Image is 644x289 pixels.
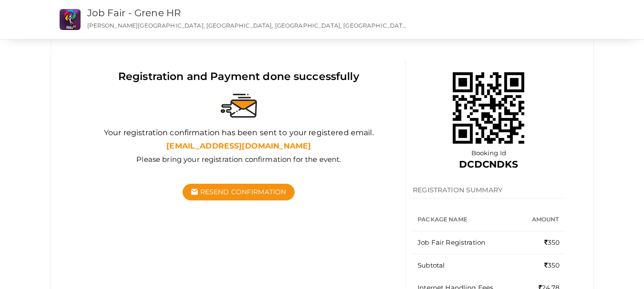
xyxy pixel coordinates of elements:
td: Job Fair Registration [413,231,519,254]
td: Subtotal [413,254,519,277]
img: CS2O7UHK_small.png [60,9,81,30]
b: DCDCNDKS [459,159,518,170]
b: [EMAIL_ADDRESS][DOMAIN_NAME] [166,141,311,150]
button: Resend Confirmation [183,184,295,200]
div: Registration and Payment done successfully [80,69,399,84]
th: Amount [519,208,565,231]
label: Please bring your registration confirmation for the event. [136,154,341,164]
img: sent-email.svg [221,94,257,118]
span: 350 [544,239,560,246]
img: 68e7ea5d46e0fb00016f9d76 [441,60,536,156]
label: Your registration confirmation has been sent to your registered email. [104,128,374,139]
span: REGISTRATION SUMMARY [413,186,502,194]
p: [PERSON_NAME][GEOGRAPHIC_DATA], [GEOGRAPHIC_DATA], [GEOGRAPHIC_DATA], [GEOGRAPHIC_DATA], [GEOGRAP... [87,21,409,30]
span: Resend Confirmation [200,188,286,196]
td: 350 [519,254,565,277]
a: Job Fair - Grene HR [87,7,181,19]
th: Package Name [413,208,519,231]
span: Booking Id [471,149,506,157]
